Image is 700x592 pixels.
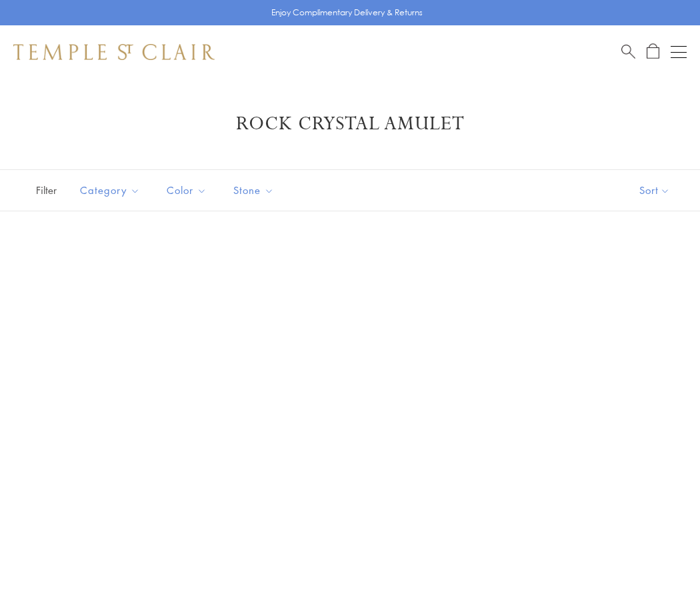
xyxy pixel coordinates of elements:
[223,175,284,205] button: Stone
[157,175,217,205] button: Color
[33,112,667,136] h1: Rock Crystal Amulet
[160,182,217,199] span: Color
[271,6,423,19] p: Enjoy Complimentary Delivery & Returns
[671,44,687,60] button: Open navigation
[621,43,635,60] a: Search
[73,182,150,199] span: Category
[70,175,150,205] button: Category
[227,182,284,199] span: Stone
[609,170,700,211] button: Show sort by
[13,44,215,60] img: Temple St. Clair
[647,43,659,60] a: Open Shopping Bag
